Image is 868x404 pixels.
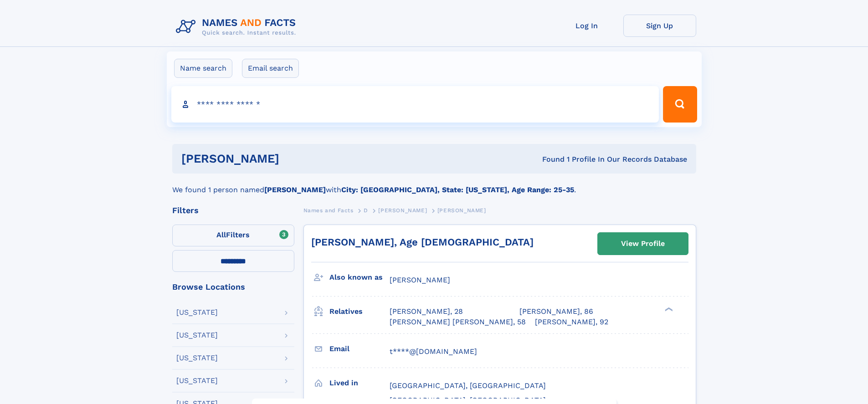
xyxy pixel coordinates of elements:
div: Browse Locations [172,283,294,291]
a: [PERSON_NAME], 92 [535,317,608,327]
label: Email search [242,59,299,78]
img: Logo Names and Facts [172,15,303,39]
h3: Relatives [329,304,390,319]
div: Found 1 Profile In Our Records Database [411,154,687,164]
a: [PERSON_NAME] [378,205,427,216]
span: D [364,207,368,214]
label: Filters [172,225,294,246]
h1: [PERSON_NAME] [181,153,411,164]
div: We found 1 person named with . [172,174,696,195]
span: [PERSON_NAME] [437,207,486,214]
span: [GEOGRAPHIC_DATA], [GEOGRAPHIC_DATA] [390,381,546,390]
a: View Profile [598,233,688,255]
div: [US_STATE] [176,332,218,339]
span: [PERSON_NAME] [390,276,450,284]
div: View Profile [621,233,665,254]
b: City: [GEOGRAPHIC_DATA], State: [US_STATE], Age Range: 25-35 [341,185,574,194]
div: [US_STATE] [176,377,218,384]
span: [PERSON_NAME] [378,207,427,214]
a: [PERSON_NAME], 86 [519,307,593,317]
div: [US_STATE] [176,354,218,362]
div: Filters [172,206,294,215]
h3: Lived in [329,375,390,391]
label: Name search [174,59,232,78]
b: [PERSON_NAME] [264,185,326,194]
a: [PERSON_NAME] [PERSON_NAME], 58 [390,317,526,327]
a: D [364,205,368,216]
a: Names and Facts [303,205,354,216]
span: All [216,230,226,239]
h3: Also known as [329,270,390,285]
a: [PERSON_NAME], Age [DEMOGRAPHIC_DATA] [311,236,534,248]
h3: Email [329,341,390,357]
button: Search Button [663,86,697,123]
a: Sign Up [623,15,696,37]
div: [US_STATE] [176,309,218,316]
a: Log In [550,15,623,37]
div: ❯ [663,307,673,312]
input: search input [171,86,659,123]
a: [PERSON_NAME], 28 [390,307,463,317]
